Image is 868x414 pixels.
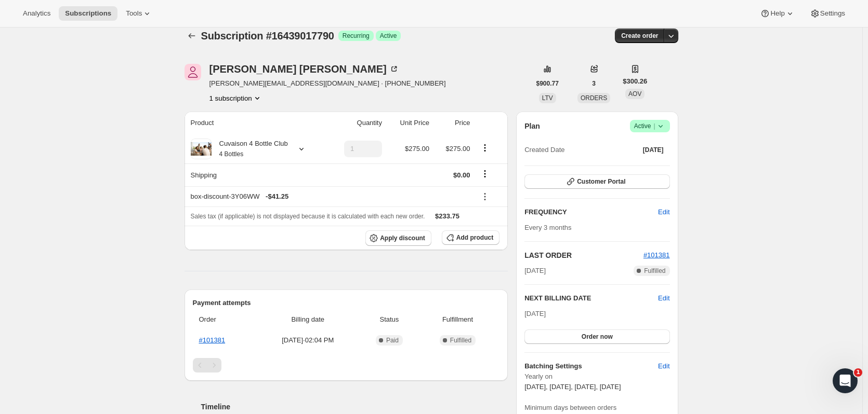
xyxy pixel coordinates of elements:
th: Quantity [326,112,385,134]
span: Create order [621,32,658,40]
span: Tools [126,9,142,18]
span: LTV [542,94,553,102]
span: Active [380,32,397,40]
span: Edit [658,361,669,371]
span: Fulfillment [422,314,493,325]
button: 3 [586,76,602,91]
span: [DATE] · 02:04 PM [259,335,357,346]
th: Order [193,308,256,331]
th: Product [185,112,326,134]
span: AOV [628,90,641,98]
button: Product actions [209,93,262,103]
h2: LAST ORDER [524,250,643,260]
button: Settings [804,6,851,21]
a: #101381 [199,336,226,344]
span: Fulfilled [450,336,471,344]
span: Sales tax (if applicable) is not displayed because it is calculated with each new order. [191,213,425,220]
th: Unit Price [385,112,432,134]
button: Product actions [477,142,493,154]
span: Apply discount [380,234,425,242]
span: $233.75 [435,212,459,220]
span: | [653,122,655,130]
nav: Pagination [193,358,500,372]
div: box-discount-3Y06WW [191,191,470,202]
button: Edit [652,204,676,220]
span: - $41.25 [266,191,288,202]
span: Customer Portal [577,177,625,186]
span: Minimum days between orders [524,403,669,413]
span: Created Date [524,145,564,155]
span: Add product [456,233,493,242]
span: Status [363,314,416,325]
button: Analytics [17,6,57,21]
a: #101381 [643,251,670,259]
span: Analytics [23,9,50,18]
span: 1 [854,368,862,377]
span: Help [770,9,784,18]
h2: FREQUENCY [524,207,658,217]
div: [PERSON_NAME] [PERSON_NAME] [209,64,399,74]
h2: Timeline [201,402,508,412]
span: ORDERS [581,94,607,102]
span: Active [634,121,666,131]
span: Edit [658,207,669,217]
span: Settings [820,9,845,18]
span: Janet Tupper [185,64,201,80]
span: $0.00 [453,171,470,179]
button: #101381 [643,250,670,260]
small: 4 Bottles [219,150,244,158]
button: Create order [615,29,664,43]
button: Help [754,6,801,21]
span: [DATE] [643,146,664,154]
button: Apply discount [365,230,431,246]
span: [DATE] [524,266,546,276]
span: [PERSON_NAME][EMAIL_ADDRESS][DOMAIN_NAME] · [PHONE_NUMBER] [209,78,446,89]
span: $275.00 [405,145,429,153]
span: Subscriptions [65,9,111,18]
button: Add product [442,230,499,245]
span: Billing date [259,314,357,325]
button: Subscriptions [185,29,199,43]
span: Paid [386,336,399,344]
span: [DATE], [DATE], [DATE], [DATE] [524,383,621,391]
h2: Plan [524,121,540,131]
span: $275.00 [446,145,470,153]
span: $300.26 [623,76,647,87]
button: Subscriptions [59,6,117,21]
h2: NEXT BILLING DATE [524,293,658,303]
span: Yearly on [524,371,669,382]
span: Recurring [343,32,370,40]
button: Tools [120,6,159,21]
h6: Batching Settings [524,361,658,371]
button: Edit [652,358,676,375]
span: [DATE] [524,310,546,318]
div: Cuvaison 4 Bottle Club [212,139,288,159]
button: Edit [658,293,669,303]
button: $900.77 [530,76,565,91]
span: 3 [592,79,596,88]
span: Order now [582,333,613,341]
h2: Payment attempts [193,298,500,308]
span: Every 3 months [524,224,571,231]
th: Price [432,112,474,134]
span: $900.77 [536,79,559,88]
span: Subscription #16439017790 [201,30,334,42]
button: Shipping actions [477,168,493,180]
span: Fulfilled [644,267,665,275]
button: Customer Portal [524,174,669,189]
th: Shipping [185,163,326,186]
button: [DATE] [637,143,670,157]
iframe: Intercom live chat [833,368,858,393]
button: Order now [524,329,669,344]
